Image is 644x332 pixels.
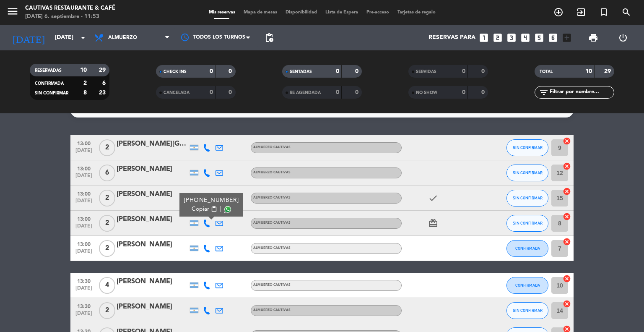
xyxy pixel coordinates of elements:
i: looks_two [492,32,503,43]
i: exit_to_app [576,7,586,17]
strong: 29 [604,68,613,74]
span: print [588,33,598,43]
span: CONFIRMADA [515,246,540,251]
div: [PERSON_NAME] [117,301,188,312]
strong: 0 [355,68,360,74]
div: [PERSON_NAME][GEOGRAPHIC_DATA] [117,139,188,149]
span: 13:00 [73,214,94,223]
div: [DATE] 6. septiembre - 11:53 [25,13,115,21]
button: SIN CONFIRMAR [506,302,548,319]
div: [PHONE_NUMBER] [184,196,239,205]
span: RE AGENDADA [290,91,321,95]
i: cancel [563,212,571,221]
span: 13:00 [73,163,94,173]
strong: 2 [83,80,87,86]
span: SIN CONFIRMAR [513,196,543,200]
i: cancel [563,187,571,196]
span: Almuerzo Cautivas [253,146,291,149]
i: looks_3 [506,32,517,43]
span: 13:30 [73,276,94,285]
i: search [621,7,631,17]
span: Copiar [192,205,209,214]
strong: 0 [336,89,339,95]
span: TOTAL [540,70,553,74]
span: | [220,205,222,214]
span: SIN CONFIRMAR [513,170,543,175]
span: Almuerzo [108,35,137,41]
div: LOG OUT [608,25,638,50]
i: cancel [563,300,571,308]
strong: 0 [210,68,213,74]
strong: 0 [481,68,486,74]
span: Pre-acceso [362,10,393,15]
i: looks_5 [534,32,545,43]
strong: 0 [462,89,465,95]
strong: 0 [481,89,486,95]
div: [PERSON_NAME] [117,189,188,200]
span: 2 [99,215,115,232]
button: CONFIRMADA [506,240,548,257]
span: CHECK INS [164,70,187,74]
span: 2 [99,302,115,319]
span: [DATE] [73,311,94,320]
span: Mis reservas [205,10,239,15]
i: check [428,193,438,203]
span: 13:00 [73,239,94,248]
span: [DATE] [73,248,94,258]
span: 4 [99,277,115,294]
button: SIN CONFIRMAR [506,165,548,181]
span: [DATE] [73,223,94,233]
button: SIN CONFIRMAR [506,215,548,232]
span: 13:30 [73,301,94,311]
i: looks_one [478,32,489,43]
strong: 10 [80,67,87,73]
i: cancel [563,238,571,246]
strong: 6 [102,80,107,86]
strong: 0 [210,89,213,95]
span: RESERVADAS [35,68,62,73]
span: 6 [99,165,115,181]
span: pending_actions [264,33,274,43]
i: turned_in_not [599,7,609,17]
div: [PERSON_NAME] [117,214,188,225]
i: card_giftcard [428,218,438,228]
button: Copiarcontent_paste [192,205,217,214]
span: Mapa de mesas [239,10,281,15]
i: cancel [563,274,571,283]
span: 2 [99,139,115,156]
i: looks_6 [548,32,558,43]
i: [DATE] [6,29,51,47]
span: [DATE] [73,148,94,157]
span: SIN CONFIRMAR [513,145,543,150]
strong: 0 [355,89,360,95]
span: Tarjetas de regalo [393,10,440,15]
span: Disponibilidad [281,10,321,15]
span: SIN CONFIRMAR [35,91,68,95]
span: CONFIRMADA [35,81,64,86]
span: CANCELADA [164,91,190,95]
strong: 0 [336,68,339,74]
span: Almuerzo Cautivas [253,283,291,287]
span: Reservas para [428,34,475,41]
span: SENTADAS [290,70,312,74]
strong: 8 [83,90,87,96]
span: Almuerzo Cautivas [253,171,291,174]
i: power_settings_new [618,33,628,43]
span: 13:00 [73,188,94,198]
strong: 0 [229,89,234,95]
i: filter_list [539,87,549,97]
div: [PERSON_NAME] [117,276,188,287]
button: menu [6,5,19,21]
span: NO SHOW [416,91,437,95]
i: looks_4 [520,32,531,43]
div: Cautivas Restaurante & Café [25,4,115,13]
span: Almuerzo Cautivas [253,246,291,250]
span: SERVIDAS [416,70,436,74]
i: add_circle_outline [553,7,563,17]
span: CONFIRMADA [515,283,540,288]
span: 13:00 [73,138,94,148]
div: [PERSON_NAME] [117,239,188,250]
span: Almuerzo Cautivas [253,221,291,225]
div: [PERSON_NAME] [117,164,188,175]
button: CONFIRMADA [506,277,548,294]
